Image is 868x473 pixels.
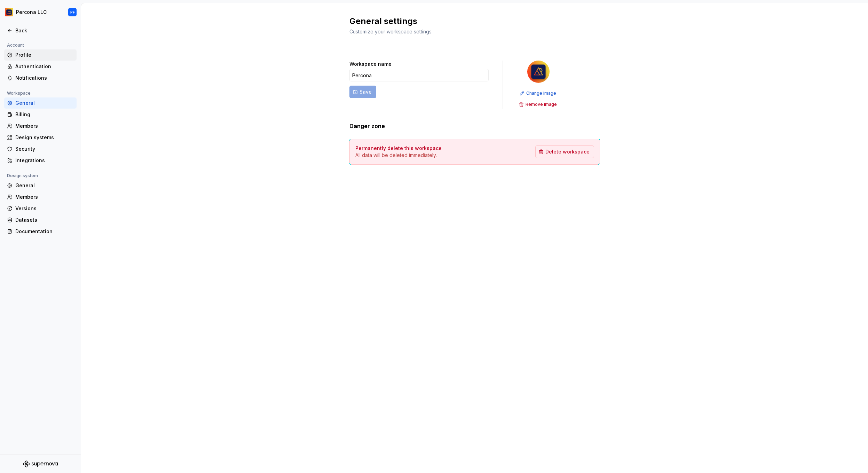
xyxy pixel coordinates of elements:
[349,16,592,27] h2: General settings
[15,182,74,189] div: General
[349,29,433,34] span: Customize your workspace settings.
[15,52,74,58] div: Profile
[4,132,77,143] a: Design systems
[526,90,556,96] span: Change image
[15,111,74,118] div: Billing
[4,49,77,61] a: Profile
[4,155,77,166] a: Integrations
[15,194,74,200] div: Members
[15,134,74,141] div: Design systems
[5,8,13,16] img: 8d581b82-8f07-409a-af75-a3d01f07cf7f.png
[15,63,74,70] div: Authentication
[70,9,75,15] div: PF
[15,27,74,34] div: Back
[15,216,74,223] div: Datasets
[517,100,560,109] button: Remove image
[1,5,79,20] button: Percona LLCPF
[15,74,74,81] div: Notifications
[15,228,74,235] div: Documentation
[15,145,74,152] div: Security
[545,148,590,155] span: Delete workspace
[535,145,594,158] button: Delete workspace
[4,41,27,49] div: Account
[4,120,77,132] a: Members
[23,460,58,467] svg: Supernova Logo
[16,9,47,16] div: Percona LLC
[15,123,74,129] div: Members
[355,152,442,159] p: All data will be deleted immediately.
[4,226,77,237] a: Documentation
[527,61,550,83] img: 8d581b82-8f07-409a-af75-a3d01f07cf7f.png
[4,89,33,97] div: Workspace
[4,180,77,191] a: General
[15,100,74,107] div: General
[15,205,74,212] div: Versions
[4,214,77,226] a: Datasets
[4,61,77,72] a: Authentication
[349,61,392,68] label: Workspace name
[349,122,385,130] h3: Danger zone
[4,203,77,214] a: Versions
[4,25,77,36] a: Back
[355,145,442,152] h4: Permanently delete this workspace
[4,109,77,120] a: Billing
[15,157,74,164] div: Integrations
[4,97,77,109] a: General
[4,191,77,203] a: Members
[4,72,77,84] a: Notifications
[518,88,559,98] button: Change image
[4,172,41,180] div: Design system
[4,143,77,155] a: Security
[526,102,557,107] span: Remove image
